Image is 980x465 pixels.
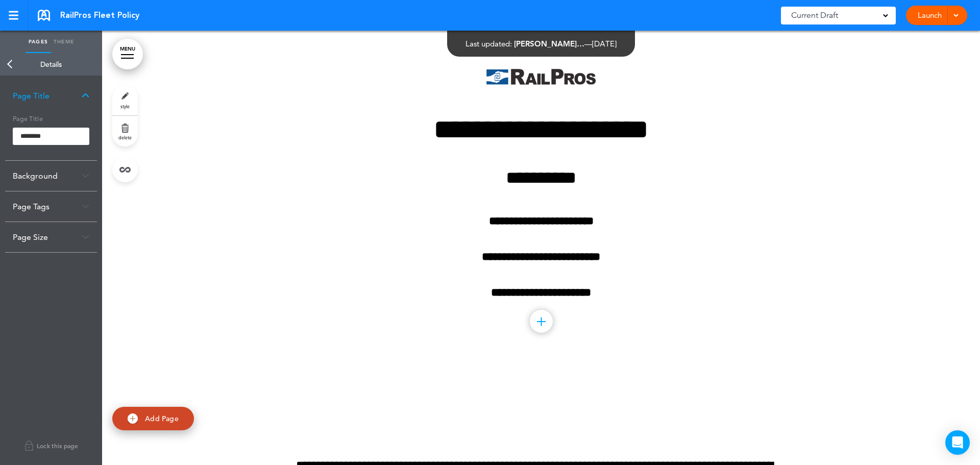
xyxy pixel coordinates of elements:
a: Add Page [112,407,194,431]
div: Background [5,161,97,191]
div: Page Title [5,81,97,111]
a: Pages [26,31,51,53]
span: Current Draft [791,8,838,22]
span: [DATE] [592,39,617,48]
div: Open Intercom Messenger [945,430,970,455]
img: 1754005215077-1.png [486,69,596,85]
a: Theme [51,31,77,53]
img: arrow-down@2x.png [82,204,89,209]
span: Last updated: [465,39,512,48]
img: lock.svg [24,439,34,452]
a: MENU [112,39,143,69]
img: arrow-down@2x.png [82,234,89,240]
div: — [465,40,617,47]
img: arrow-down@2x.png [82,93,89,99]
span: delete [118,134,132,140]
span: style [120,103,130,109]
span: Add Page [145,414,179,423]
a: delete [112,116,138,146]
span: [PERSON_NAME]… [514,39,584,48]
h5: Page Title [13,111,89,125]
a: Lock this page [5,431,97,460]
input: Page Title [13,128,89,145]
div: Page Size [5,222,97,252]
a: Launch [914,6,946,25]
span: RailPros Fleet Policy [60,10,139,21]
a: style [112,85,138,115]
img: arrow-down@2x.png [82,173,89,179]
div: Page Tags [5,191,97,222]
img: add.svg [128,413,138,424]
